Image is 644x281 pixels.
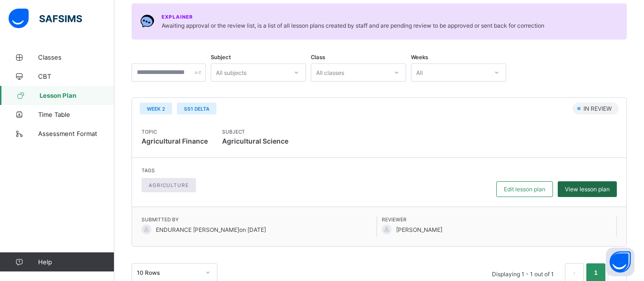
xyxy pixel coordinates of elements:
span: Class [311,54,325,61]
span: Agricultural Science [222,135,288,148]
span: IN REVIEW [583,105,614,112]
span: Submitted By [142,217,377,222]
span: Explainer [162,14,193,20]
span: Lesson Plan [40,92,114,99]
span: [PERSON_NAME] [396,226,442,233]
span: Awaiting approval or the review list, is a list of all lesson plans created by staff and are pend... [162,22,544,29]
span: Agricultural Finance [142,137,208,145]
a: 1 [591,267,600,279]
div: All subjects [216,63,246,82]
button: Open asap [606,248,634,276]
span: SS1 DELTA [184,106,209,112]
span: Week 2 [147,106,165,112]
span: Subject [211,54,231,61]
span: ENDURANCE [PERSON_NAME] on [DATE] [156,226,266,233]
img: safsims [9,9,82,29]
span: View lesson plan [565,186,610,193]
span: Topic [142,129,208,135]
span: Agriculture [149,182,189,188]
span: Assessment Format [38,130,114,137]
span: Time Table [38,111,114,118]
span: Subject [222,129,288,135]
span: Classes [38,53,114,61]
span: Tags [142,167,201,173]
span: CBT [38,73,114,80]
img: Chat.054c5d80b312491b9f15f6fadeacdca6.svg [140,14,154,28]
span: Weeks [411,54,428,61]
span: Edit lesson plan [504,186,545,193]
div: All [416,63,423,82]
div: All classes [316,63,344,82]
span: Reviewer [382,217,617,222]
div: 10 Rows [137,269,200,276]
span: Help [38,258,114,266]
